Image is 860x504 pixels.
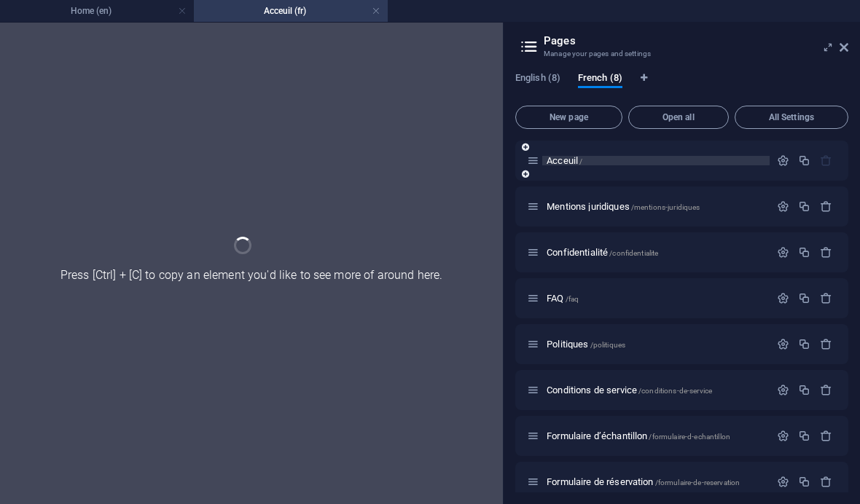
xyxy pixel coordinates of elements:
div: Remove [820,476,832,488]
div: Duplicate [798,154,810,167]
div: Settings [777,384,789,396]
div: Confidentialité/confidentialite [542,248,770,257]
div: Duplicate [798,200,810,213]
div: Language Tabs [515,72,848,100]
div: Formulaire de réservation/formulaire-de-reservation [542,477,770,487]
div: Duplicate [798,384,810,396]
div: Settings [777,154,789,167]
div: Conditions de service/conditions-de-service [542,385,770,395]
div: Settings [777,200,789,213]
span: Click to open page [547,247,658,258]
span: Click to open page [547,430,730,441]
div: Acceuil/ [542,156,770,165]
span: /politiques [590,341,626,349]
div: Mentions juridiques/mentions-juridiques [542,202,770,211]
div: Duplicate [798,430,810,442]
h2: Pages [544,34,848,47]
h3: Manage your pages and settings [544,47,819,60]
div: Politiques/politiques [542,339,770,349]
button: New page [515,106,622,129]
div: Duplicate [798,338,810,350]
div: Settings [777,338,789,350]
span: /formulaire-d-echantillon [649,433,730,441]
span: Click to open page [547,385,712,395]
span: /conditions-de-service [638,387,712,395]
span: English (8) [515,69,560,90]
span: Open all [635,113,722,122]
div: Remove [820,246,832,259]
span: Click to open page [547,155,582,166]
span: Click to open page [547,201,700,212]
div: Settings [777,246,789,259]
div: The startpage cannot be deleted [820,154,832,167]
div: Remove [820,384,832,396]
span: New page [522,113,616,122]
span: /mentions-juridiques [631,203,700,211]
div: Remove [820,200,832,213]
div: Remove [820,338,832,350]
div: Duplicate [798,246,810,259]
div: Duplicate [798,292,810,304]
div: FAQ/faq [542,294,770,303]
button: All Settings [735,106,848,129]
div: Duplicate [798,476,810,488]
span: Click to open page [547,339,625,350]
span: French (8) [578,69,622,90]
div: Remove [820,430,832,442]
span: All Settings [741,113,842,122]
span: Click to open page [547,293,579,304]
span: /faq [566,295,579,303]
span: /formulaire-de-reservation [655,479,740,487]
div: Settings [777,476,789,488]
div: Remove [820,292,832,304]
span: /confidentialite [609,249,658,257]
span: / [579,157,582,165]
div: Settings [777,430,789,442]
span: Click to open page [547,476,740,487]
button: Open all [628,106,729,129]
div: Settings [777,292,789,304]
h4: Acceuil (fr) [194,3,388,19]
div: Formulaire d’échantillon/formulaire-d-echantillon [542,431,770,441]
